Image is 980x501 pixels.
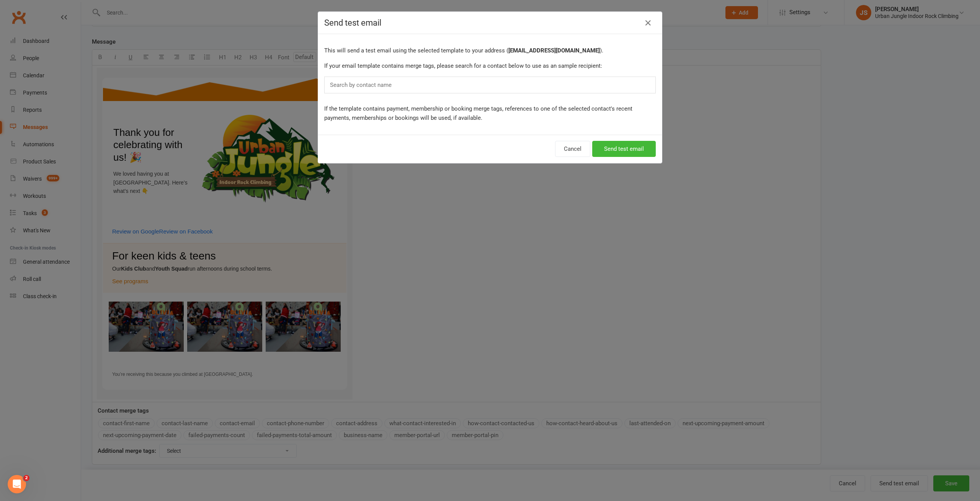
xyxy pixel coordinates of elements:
button: Send test email [592,141,656,157]
button: Cancel [555,141,590,157]
p: If the template contains payment, membership or booking merge tags, references to one of the sele... [324,104,656,122]
input: Search by contact name [329,80,396,90]
h4: Send test email [324,18,656,28]
p: This will send a test email using the selected template to your address ( ). [324,46,656,55]
iframe: Intercom live chat [8,475,26,493]
button: Close [642,17,654,29]
strong: [EMAIL_ADDRESS][DOMAIN_NAME] [508,47,600,54]
p: If your email template contains merge tags, please search for a contact below to use as an sample... [324,61,656,70]
span: 2 [23,475,29,481]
